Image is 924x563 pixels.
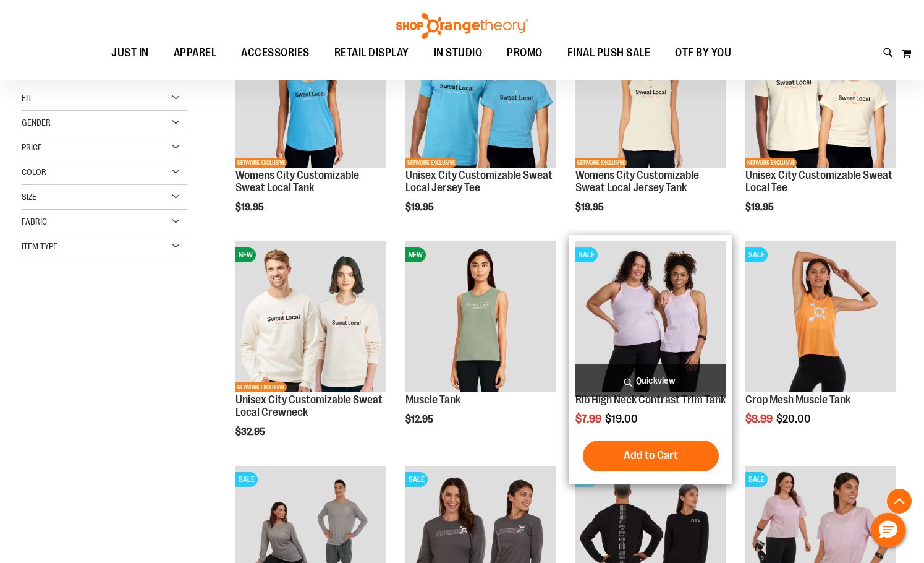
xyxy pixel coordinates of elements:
span: $19.95 [405,202,436,213]
span: NETWORK EXCLUSIVE [235,382,287,392]
a: Muscle TankNEW [405,241,556,394]
a: APPAREL [161,39,229,67]
span: SALE [745,247,768,262]
a: Womens City Customizable Sweat Local Jersey Tank [575,169,699,194]
span: NETWORK EXCLUSIVE [235,158,287,168]
div: product [739,235,902,457]
span: $19.00 [605,413,640,425]
div: product [569,235,732,484]
a: OTF BY YOU [663,39,744,67]
button: Hello, have a question? Let’s chat. [871,513,905,548]
button: Back To Top [887,489,912,514]
span: NETWORK EXCLUSIVE [575,158,627,168]
a: IN STUDIO [422,39,495,67]
img: Image of Unisex City Customizable NuBlend Crewneck [235,241,386,392]
span: OTF BY YOU [675,39,731,67]
div: product [229,11,392,244]
span: $20.00 [776,413,813,425]
span: SALE [405,472,428,487]
span: Fit [22,93,32,103]
a: JUST IN [99,39,161,67]
a: Rib Tank w/ Contrast Binding primary imageSALE [575,241,726,394]
span: IN STUDIO [434,39,483,67]
img: City Customizable Jersey Racerback Tank [575,17,726,168]
span: $19.95 [745,202,776,213]
a: Unisex City Customizable Fine Jersey TeeNEWNETWORK EXCLUSIVE [405,17,556,170]
a: RETAIL DISPLAY [322,39,422,67]
div: product [399,11,562,244]
span: SALE [745,472,768,487]
a: Crop Mesh Muscle Tank primary imageSALE [745,241,896,394]
span: PROMO [507,39,543,67]
span: Add to Cart [624,449,678,462]
a: Image of Unisex City Customizable NuBlend CrewneckNEWNETWORK EXCLUSIVE [235,241,386,394]
span: NEW [235,247,256,262]
img: Crop Mesh Muscle Tank primary image [745,241,896,392]
a: PROMO [494,39,555,67]
img: Muscle Tank [405,241,556,392]
span: $19.95 [235,202,266,213]
span: Color [22,167,46,177]
div: product [229,235,392,469]
span: $19.95 [575,202,606,213]
span: NETWORK EXCLUSIVE [745,158,797,168]
div: product [739,11,902,244]
a: ACCESSORIES [229,39,322,67]
img: Image of Unisex City Customizable Very Important Tee [745,17,896,168]
span: FINAL PUSH SALE [567,39,651,67]
span: SALE [575,247,598,262]
span: APPAREL [174,39,217,67]
span: Fabric [22,217,47,226]
span: ACCESSORIES [241,39,310,67]
a: FINAL PUSH SALE [555,39,663,67]
a: Womens City Customizable Sweat Local Tank [235,169,359,194]
span: NEW [405,247,426,262]
a: Quickview [575,364,726,397]
button: Add to Cart [583,441,719,471]
a: Rib High Neck Contrast Trim Tank [575,393,726,406]
span: JUST IN [111,39,149,67]
img: City Customizable Perfect Racerback Tank [235,17,386,168]
span: Size [22,192,36,202]
img: Unisex City Customizable Fine Jersey Tee [405,17,556,168]
a: Unisex City Customizable Sweat Local Tee [745,169,892,194]
a: City Customizable Perfect Racerback TankNEWNETWORK EXCLUSIVE [235,17,386,170]
div: product [399,235,562,457]
span: Price [22,142,42,152]
span: $8.99 [745,413,774,425]
span: RETAIL DISPLAY [334,39,409,67]
span: Gender [22,118,51,127]
a: Muscle Tank [405,393,460,406]
span: $7.99 [575,413,603,425]
div: product [569,11,732,244]
span: $12.95 [405,414,435,425]
a: City Customizable Jersey Racerback TankNEWNETWORK EXCLUSIVE [575,17,726,170]
span: $32.95 [235,426,267,437]
a: Crop Mesh Muscle Tank [745,393,850,406]
a: Unisex City Customizable Sweat Local Jersey Tee [405,169,553,194]
img: Rib Tank w/ Contrast Binding primary image [575,241,726,392]
a: Image of Unisex City Customizable Very Important TeeNEWNETWORK EXCLUSIVE [745,17,896,170]
span: SALE [235,472,258,487]
a: Unisex City Customizable Sweat Local Crewneck [235,393,383,418]
span: NETWORK EXCLUSIVE [405,158,457,168]
span: Item Type [22,241,57,251]
img: Shop Orangetheory [394,13,530,39]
